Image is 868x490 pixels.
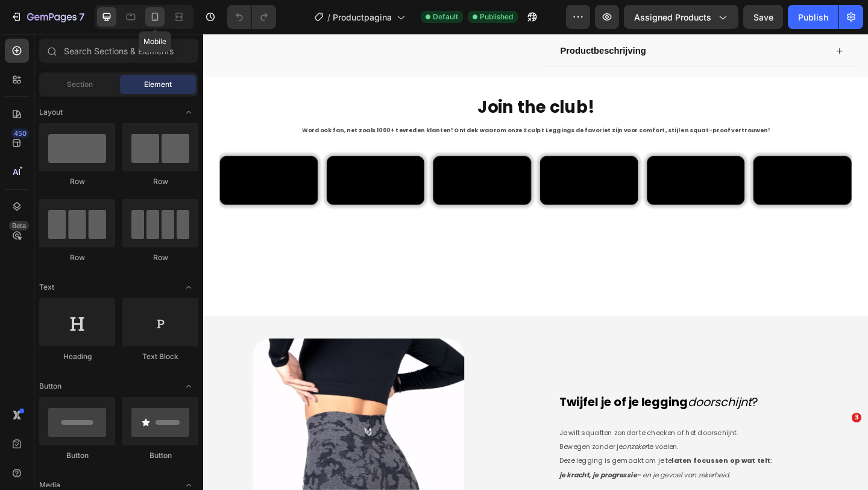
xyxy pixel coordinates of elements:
[122,450,198,461] div: Button
[798,11,828,24] div: Publish
[387,444,517,454] span: Bewegen zonder je te voelen.
[333,11,392,24] span: Productpagina
[39,450,115,461] div: Button
[179,377,198,396] span: Toggle open
[387,459,618,469] span: Deze legging is gemaakt om je te :
[5,5,90,29] button: 7
[433,11,458,22] span: Default
[509,459,617,469] strong: laten focussen op wat telt
[122,351,198,362] div: Text Block
[387,392,603,409] span: ?
[527,392,597,409] i: doorschijnt
[624,5,738,29] button: Assigned Products
[387,474,471,485] strong: je kracht, je progressie
[743,5,783,29] button: Save
[250,133,357,186] video: Video
[39,381,61,392] span: Button
[753,12,773,22] span: Save
[480,11,513,22] span: Published
[663,184,705,226] button: Carousel Next Arrow
[39,351,115,362] div: Heading
[144,79,172,90] span: Element
[67,79,93,90] span: Section
[9,221,29,231] div: Beta
[599,133,705,186] video: Video
[852,413,861,422] span: 3
[79,10,84,24] p: 7
[387,474,573,485] i: – en je gevoel van zekerheid.
[122,176,198,187] div: Row
[203,34,868,490] iframe: Design area
[387,428,582,439] span: Je wilt squatten zonder te checken of het doorschijnt.
[366,133,473,186] video: Video
[634,11,711,24] span: Assigned Products
[227,5,276,29] div: Undo/Redo
[39,252,115,263] div: Row
[327,11,330,24] span: /
[39,282,54,293] span: Text
[456,444,483,454] i: onzeker
[827,431,856,460] iframe: Intercom live chat
[483,133,590,186] video: Video
[39,176,115,187] div: Row
[387,392,527,409] strong: Twijfel je of je legging
[11,129,29,138] div: 450
[122,252,198,263] div: Row
[39,107,63,118] span: Layout
[788,5,838,29] button: Publish
[179,278,198,297] span: Toggle open
[179,103,198,122] span: Toggle open
[39,39,198,63] input: Search Sections & Elements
